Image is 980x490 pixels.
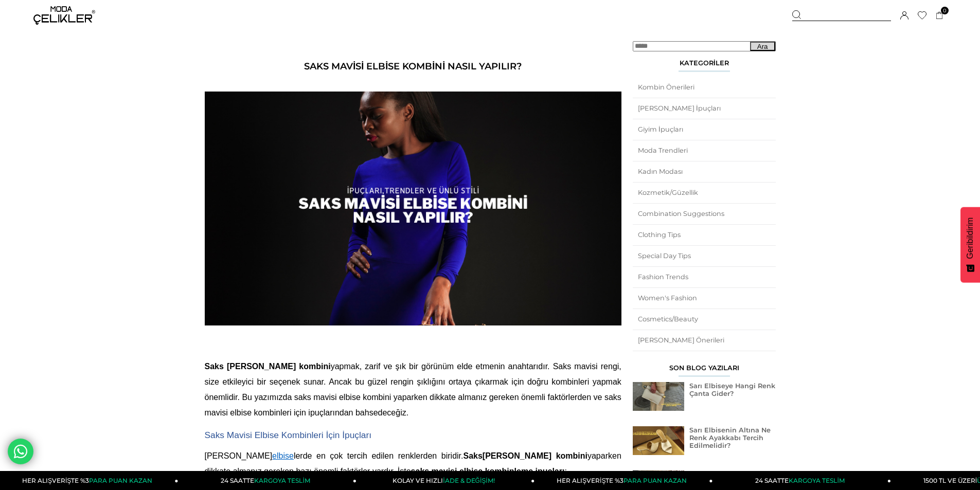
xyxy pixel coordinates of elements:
[179,471,357,490] a: 24 SAATTEKARGOYA TESLİM
[633,267,776,287] a: Fashion Trends
[713,471,891,490] a: 24 SAATTEKARGOYA TESLİM
[633,364,776,377] div: Son Blog Yazıları
[633,309,776,330] a: Cosmetics/Beauty
[941,7,949,14] span: 0
[357,471,534,490] a: KOLAY VE HIZLIİADE & DEĞİŞİM!
[633,161,776,182] a: Kadın Modası
[443,477,494,484] span: İADE & DEĞİŞİM!
[633,98,776,119] a: [PERSON_NAME] İpuçları
[689,382,775,397] a: Sarı Elbiseye Hangi Renk Çanta Gider?
[633,225,776,245] a: Clothing Tips
[966,217,975,259] span: Geribildirim
[633,246,776,266] a: Special Day Tips
[633,382,684,411] img: Sarı Elbiseye Hangi Renk Çanta Gider?
[789,477,844,484] span: KARGOYA TESLİM
[205,430,372,440] span: Saks Mavisi Elbise Kombinleri İçin İpuçları
[205,362,331,371] span: Saks [PERSON_NAME] kombini
[633,77,776,98] a: Kombin Önerileri
[633,140,776,161] a: Moda Trendleri
[633,183,776,203] a: Kozmetik/Güzellik
[633,426,684,455] img: Sarı Elbisenin Altına Ne Renk Ayakkabı Tercih Edilmelidir?
[272,451,294,460] a: elbise
[936,12,943,20] a: 0
[633,288,776,308] a: Women's Fashion
[33,6,95,25] img: logo
[633,204,776,224] a: Combination Suggestions
[205,62,621,71] h1: Saks Mavisi Elbise Kombini Nasıl Yapılır?
[205,451,621,476] span: [PERSON_NAME] lerde en çok tercih edilen renklerden biridir. yaparken dikkate almanız gereken baz...
[411,467,565,476] b: saks mavisi elbise kombinleme ipuçları
[205,92,621,325] img: Saks Mavisi Elbise Kombini Nasıl Yapılır?
[689,426,771,449] a: Sarı Elbisenin Altına Ne Renk Ayakkabı Tercih Edilmelidir?
[750,42,775,51] button: Ara
[89,477,152,484] span: PARA PUAN KAZAN
[960,207,980,283] button: Geribildirim - Show survey
[205,362,621,417] span: yapmak, zarif ve şık bir görünüm elde etmenin anahtarıdır. Saks mavisi rengi, size etkileyici bir...
[633,59,776,72] div: Kategoriler
[483,451,587,460] b: [PERSON_NAME] kombini
[254,477,310,484] span: KARGOYA TESLİM
[633,330,776,351] a: [PERSON_NAME] Önerileri
[623,477,687,484] span: PARA PUAN KAZAN
[633,119,776,140] a: Giyim İpuçları
[463,451,482,460] b: Saks
[689,470,758,486] a: Sarı Elbiseye Uygun Makyaj Önerileri
[534,471,712,490] a: HER ALIŞVERİŞTE %3PARA PUAN KAZAN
